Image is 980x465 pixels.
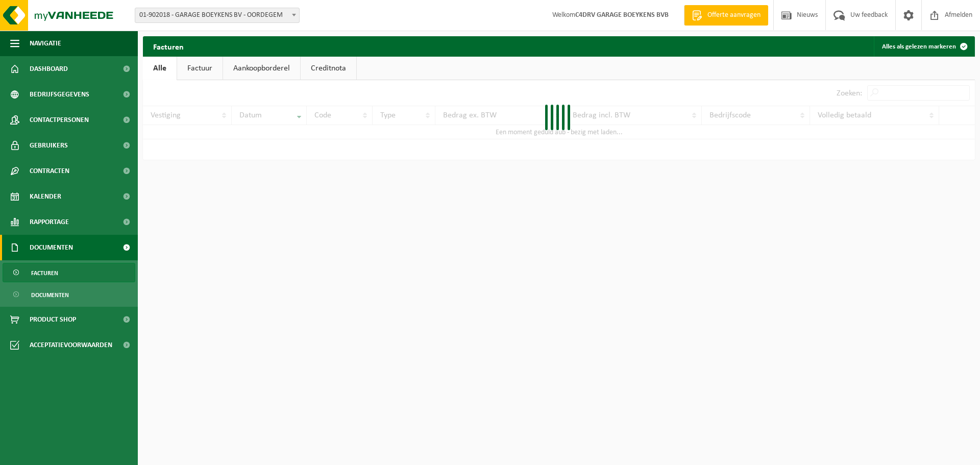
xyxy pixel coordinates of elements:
[143,57,177,80] a: Alle
[30,209,69,235] span: Rapportage
[30,31,61,56] span: Navigatie
[30,56,68,82] span: Dashboard
[31,263,58,283] span: Facturen
[223,57,300,80] a: Aankoopborderel
[3,263,135,282] a: Facturen
[301,57,356,80] a: Creditnota
[31,285,69,305] span: Documenten
[30,332,112,358] span: Acceptatievoorwaarden
[30,107,89,133] span: Contactpersonen
[30,235,73,260] span: Documenten
[874,36,974,57] button: Alles als gelezen markeren
[30,158,69,184] span: Contracten
[30,184,61,209] span: Kalender
[30,307,76,332] span: Product Shop
[3,285,135,304] a: Documenten
[684,5,768,26] a: Offerte aanvragen
[135,8,300,23] span: 01-902018 - GARAGE BOEYKENS BV - OORDEGEM
[30,133,68,158] span: Gebruikers
[705,10,763,20] span: Offerte aanvragen
[135,8,299,22] span: 01-902018 - GARAGE BOEYKENS BV - OORDEGEM
[143,36,194,56] h2: Facturen
[177,57,223,80] a: Factuur
[30,82,89,107] span: Bedrijfsgegevens
[575,11,669,19] strong: C4DRV GARAGE BOEYKENS BVB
